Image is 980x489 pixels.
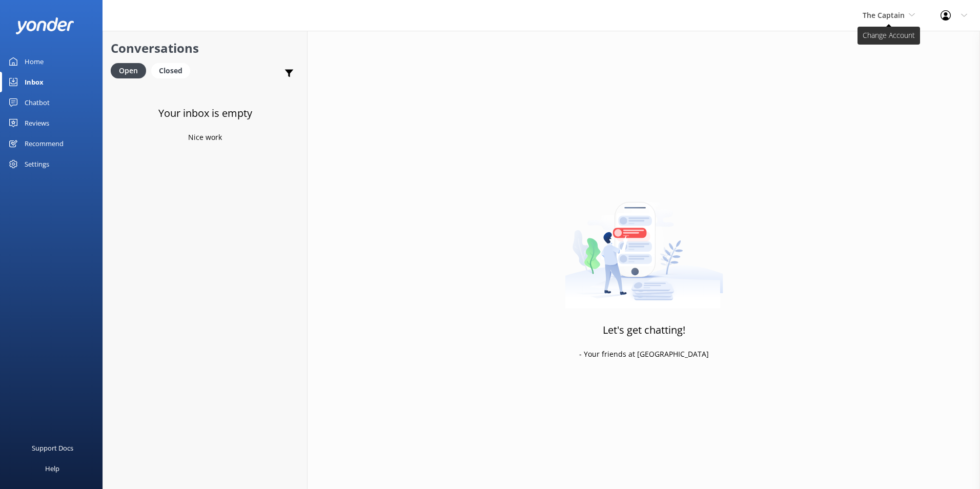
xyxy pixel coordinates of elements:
div: Help [45,458,59,479]
img: artwork of a man stealing a conversation from at giant smartphone [565,180,723,309]
span: The Captain [863,10,905,20]
div: Open [111,63,146,78]
div: Home [25,51,44,72]
div: Support Docs [32,438,73,458]
div: Inbox [25,72,44,92]
p: - Your friends at [GEOGRAPHIC_DATA] [579,349,709,360]
div: Chatbot [25,92,50,113]
div: Reviews [25,113,49,133]
h2: Conversations [111,38,299,58]
p: Nice work [188,132,222,143]
h3: Let's get chatting! [603,322,685,338]
a: Closed [151,65,195,76]
div: Closed [151,63,190,78]
img: yonder-white-logo.png [15,17,74,34]
div: Recommend [25,133,64,154]
a: Open [111,65,151,76]
div: Settings [25,154,49,174]
h3: Your inbox is empty [158,105,252,121]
